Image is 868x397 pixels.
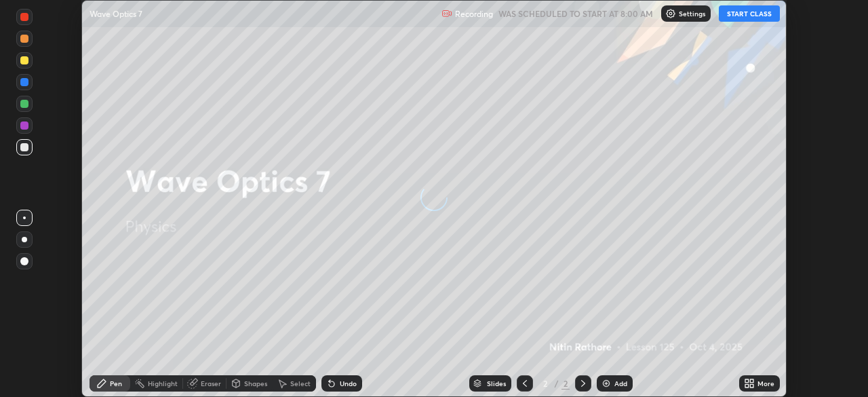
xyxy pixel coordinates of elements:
div: Eraser [201,380,221,387]
button: START CLASS [719,5,780,22]
div: Pen [110,380,122,387]
div: Select [290,380,311,387]
p: Wave Optics 7 [90,8,142,19]
div: Highlight [148,380,178,387]
div: Shapes [244,380,267,387]
div: / [555,379,559,387]
div: 2 [561,377,570,390]
div: Slides [487,380,506,387]
p: Recording [455,9,493,19]
div: Undo [340,380,357,387]
div: More [757,380,774,387]
img: class-settings-icons [665,8,676,19]
img: add-slide-button [601,378,612,389]
h5: WAS SCHEDULED TO START AT 8:00 AM [498,7,653,20]
img: recording.375f2c34.svg [441,8,452,19]
div: Add [614,380,627,387]
div: 2 [538,379,552,387]
p: Settings [679,10,705,17]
